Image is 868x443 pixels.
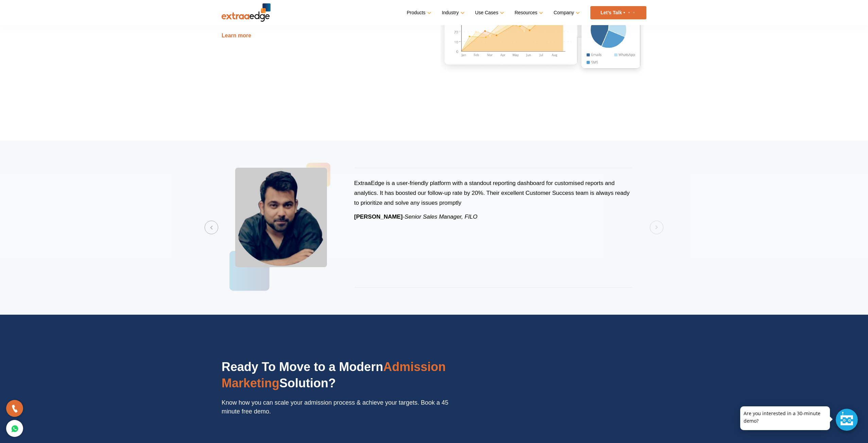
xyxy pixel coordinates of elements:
strong: [PERSON_NAME] [354,214,403,220]
h2: Ready To Move to a Modern Solution? [222,359,468,398]
i: Senior Sales Manager, FILO [404,214,478,220]
p: Know how you can scale your admission process & achieve your targets. Book a 45 minute free demo. [222,398,468,427]
a: Use Cases [475,8,503,18]
a: Industry [442,8,463,18]
a: Learn more [222,33,251,38]
a: Company [554,8,578,18]
div: Chat [836,409,858,431]
a: Resources [515,8,542,18]
a: Let’s Talk [590,6,646,19]
a: Products [407,8,430,18]
span: ExtraaEdge is a user-friendly platform with a standout reporting dashboard for customised reports... [354,180,629,206]
button: Previous [205,221,218,234]
p: - [354,212,633,222]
